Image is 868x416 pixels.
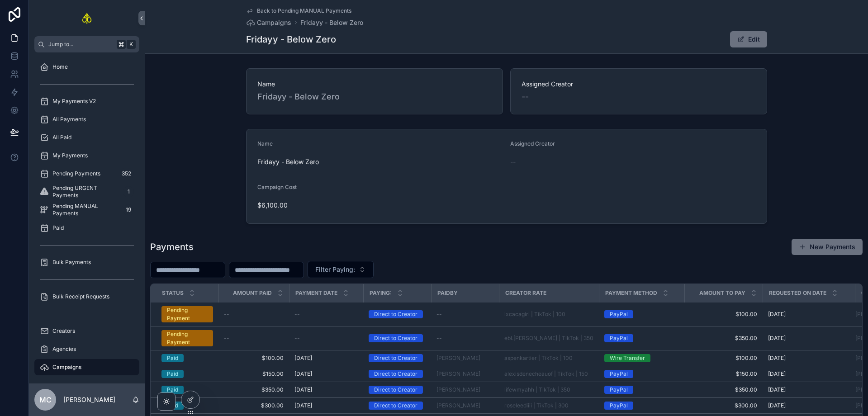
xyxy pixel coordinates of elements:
[34,184,139,200] a: Pending URGENT Payments1
[123,204,134,215] div: 19
[34,59,139,75] a: Home
[161,330,213,346] a: Pending Payment
[510,140,555,147] span: Assigned Creator
[690,355,757,362] a: $100.00
[34,254,139,270] a: Bulk Payments
[34,323,139,339] a: Creators
[730,31,767,47] button: Edit
[39,394,52,405] span: MC
[792,239,863,255] a: New Payments
[604,310,679,318] a: PayPal
[224,402,284,409] a: $300.00
[690,370,757,378] span: $150.00
[294,386,312,393] span: [DATE]
[436,355,493,362] a: [PERSON_NAME]
[522,90,529,103] span: --
[370,289,392,297] span: Paying:
[768,335,849,342] a: [DATE]
[224,355,284,362] a: $100.00
[610,354,645,362] div: Wire Transfer
[34,147,139,164] a: My Payments
[161,370,213,378] a: Paid
[246,7,351,14] a: Back to Pending MANUAL Payments
[52,184,119,199] span: Pending URGENT Payments
[257,157,503,166] span: Fridayy - Below Zero
[604,334,679,342] a: PayPal
[300,18,363,27] a: Fridayy - Below Zero
[52,364,81,371] span: Campaigns
[690,402,757,409] a: $300.00
[369,386,426,394] a: Direct to Creator
[48,41,113,48] span: Jump to...
[436,386,480,393] a: [PERSON_NAME]
[510,157,516,166] span: --
[34,111,139,128] a: All Payments
[52,134,71,141] span: All Paid
[505,289,546,297] span: Creator Rate
[295,289,337,297] span: Payment Date
[34,93,139,109] a: My Payments V2
[690,386,757,393] a: $350.00
[34,220,139,236] a: Paid
[436,355,480,362] span: [PERSON_NAME]
[167,386,178,394] div: Paid
[224,335,229,342] span: --
[437,289,458,297] span: PaidBy
[374,310,417,318] div: Direct to Creator
[233,289,272,297] span: Amount Paid
[52,327,75,335] span: Creators
[294,402,358,409] a: [DATE]
[604,402,679,410] a: PayPal
[34,341,139,357] a: Agencies
[294,311,358,318] a: --
[63,395,115,404] p: [PERSON_NAME]
[52,293,109,300] span: Bulk Receipt Requests
[52,259,91,266] span: Bulk Payments
[504,386,570,393] span: lifewmyahh | TikTok | 350
[769,289,826,297] span: Requested On Date
[436,402,493,409] a: [PERSON_NAME]
[604,386,679,394] a: PayPal
[162,289,184,297] span: Status
[167,306,208,322] div: Pending Payment
[504,311,565,318] a: lxcacagirl | TikTok | 100
[768,386,786,393] span: [DATE]
[436,370,493,378] a: [PERSON_NAME]
[369,334,426,342] a: Direct to Creator
[294,335,300,342] span: --
[34,359,139,375] a: Campaigns
[504,355,593,362] a: aspenkartier | TikTok | 100
[150,241,194,253] h1: Payments
[308,261,374,278] button: Select Button
[161,306,213,322] a: Pending Payment
[161,386,213,394] a: Paid
[167,354,178,362] div: Paid
[504,402,593,409] a: roseleediiii | TikTok | 300
[690,335,757,342] a: $350.00
[34,36,139,52] button: Jump to...K
[294,311,300,318] span: --
[81,11,93,25] img: App logo
[119,168,134,179] div: 352
[436,311,442,318] span: --
[374,354,417,362] div: Direct to Creator
[224,311,229,318] span: --
[374,386,417,394] div: Direct to Creator
[294,386,358,393] a: [DATE]
[768,402,849,409] a: [DATE]
[257,90,492,103] span: Fridayy - Below Zero
[436,386,493,393] a: [PERSON_NAME]
[504,311,593,318] a: lxcacagirl | TikTok | 100
[436,402,480,409] a: [PERSON_NAME]
[504,335,593,342] a: ebl.[PERSON_NAME] | TikTok | 350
